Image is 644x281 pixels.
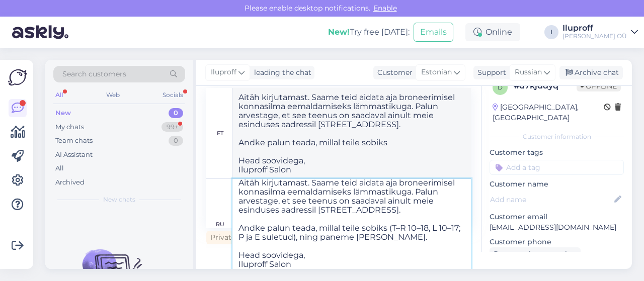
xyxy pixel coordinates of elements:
[328,27,350,37] b: New!
[8,68,27,87] img: Askly Logo
[169,136,183,146] div: 0
[421,67,452,78] span: Estonian
[490,179,624,190] p: Customer name
[232,88,471,178] textarea: Tere, [PERSON_NAME]! Aitäh kirjutamast. Saame teid aidata aja broneerimisel konnasilma eemaldamis...
[211,67,236,78] span: Iluproff
[62,69,126,79] span: Search customers
[103,195,135,204] span: New chats
[169,108,183,118] div: 0
[577,80,621,91] span: Offline
[490,147,624,158] p: Customer tags
[493,102,604,123] div: [GEOGRAPHIC_DATA], [GEOGRAPHIC_DATA]
[515,67,542,78] span: Russian
[514,80,577,92] div: # d7kjddyq
[490,237,624,247] p: Customer phone
[490,247,581,261] div: Request phone number
[490,132,624,141] div: Customer information
[544,25,558,39] div: I
[232,179,471,269] textarea: Tere, [PERSON_NAME]! Aitäh kirjutamast. Saame teid aidata aja broneerimisel konnasilma eemaldamis...
[328,26,410,38] div: Try free [DATE]:
[465,23,520,41] div: Online
[490,212,624,222] p: Customer email
[562,24,638,40] a: Iluproff[PERSON_NAME] OÜ
[370,4,400,13] span: Enable
[498,83,503,91] span: d
[55,150,93,160] div: AI Assistant
[490,194,612,205] input: Add name
[160,88,185,102] div: Socials
[55,122,84,132] div: My chats
[217,125,223,142] div: et
[473,67,506,78] div: Support
[414,23,453,42] button: Emails
[55,163,64,173] div: All
[53,88,65,102] div: All
[55,177,85,188] div: Archived
[559,66,623,79] div: Archive chat
[490,222,624,233] p: [EMAIL_ADDRESS][DOMAIN_NAME]
[104,88,122,102] div: Web
[55,136,93,146] div: Team chats
[562,24,627,32] div: Iluproff
[373,67,413,78] div: Customer
[55,108,71,118] div: New
[250,67,311,78] div: leading the chat
[490,160,624,175] input: Add a tag
[562,32,627,40] div: [PERSON_NAME] OÜ
[216,216,224,233] div: ru
[162,122,183,132] div: 99+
